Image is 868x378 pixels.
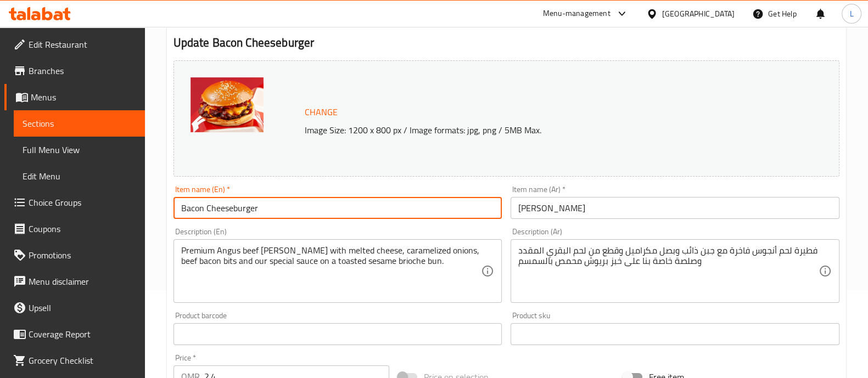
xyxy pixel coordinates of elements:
[29,249,136,262] span: Promotions
[300,123,775,137] p: Image Size: 1200 x 800 px / Image formats: jpg, png / 5MB Max.
[29,275,136,288] span: Menu disclaimer
[662,8,735,20] div: [GEOGRAPHIC_DATA]
[173,35,839,51] h2: Update Bacon Cheeseburger
[29,222,136,235] span: Coupons
[511,197,839,219] input: Enter name Ar
[173,323,502,345] input: Please enter product barcode
[4,216,145,242] a: Coupons
[300,101,342,123] button: Change
[4,347,145,374] a: Grocery Checklist
[14,137,145,163] a: Full Menu View
[29,328,136,341] span: Coverage Report
[4,268,145,295] a: Menu disclaimer
[518,245,819,297] textarea: فطيرة لحم أنجوس فاخرة مع جبن ذائب وبصل مكراميل وقطع من لحم البقري المقدد وصلصة خاصة بنا على خبز ب...
[4,242,145,268] a: Promotions
[4,321,145,347] a: Coverage Report
[305,104,338,120] span: Change
[29,301,136,314] span: Upsell
[543,7,611,20] div: Menu-management
[4,189,145,216] a: Choice Groups
[4,295,145,321] a: Upsell
[511,323,839,345] input: Please enter product sku
[23,143,136,156] span: Full Menu View
[173,197,502,219] input: Enter name En
[849,8,853,20] span: L
[31,91,136,104] span: Menus
[29,38,136,51] span: Edit Restaurant
[4,58,145,84] a: Branches
[191,77,264,132] img: mmw_638723678361928423
[29,354,136,367] span: Grocery Checklist
[29,196,136,209] span: Choice Groups
[181,245,481,297] textarea: Premium Angus beef [PERSON_NAME] with melted cheese, caramelized onions, beef bacon bits and our ...
[4,31,145,58] a: Edit Restaurant
[23,117,136,130] span: Sections
[29,64,136,77] span: Branches
[23,170,136,183] span: Edit Menu
[14,110,145,137] a: Sections
[14,163,145,189] a: Edit Menu
[4,84,145,110] a: Menus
